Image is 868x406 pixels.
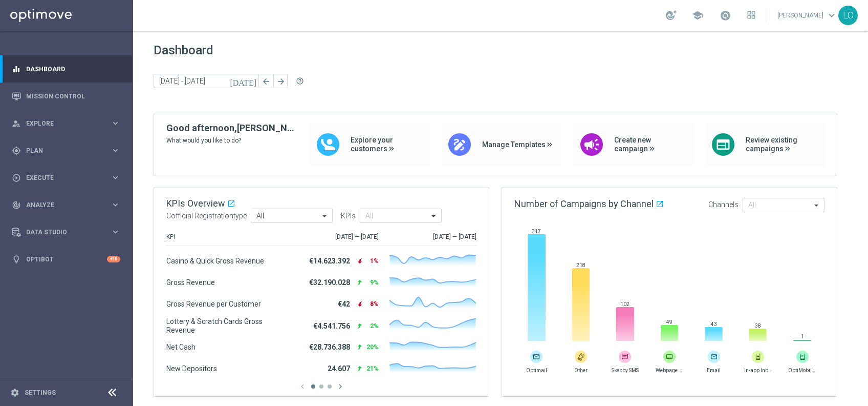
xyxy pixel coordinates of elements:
button: equalizer Dashboard [11,65,121,73]
a: Optibot [26,246,107,273]
i: keyboard_arrow_right [111,146,120,155]
i: track_changes [12,200,21,210]
i: lightbulb [12,255,21,264]
i: keyboard_arrow_right [111,118,120,128]
a: [PERSON_NAME]keyboard_arrow_down [776,8,838,23]
div: Dashboard [12,55,120,83]
span: Plan [26,148,111,154]
i: keyboard_arrow_right [111,227,120,237]
span: Analyze [26,202,111,208]
i: gps_fixed [12,146,21,155]
button: Mission Control [11,92,121,100]
i: person_search [12,119,21,128]
button: track_changes Analyze keyboard_arrow_right [11,201,121,209]
div: Mission Control [12,83,120,110]
div: Execute [12,173,111,182]
i: keyboard_arrow_right [111,200,120,210]
a: Mission Control [26,83,120,110]
span: Explore [26,120,111,127]
button: lightbulb Optibot +10 [11,255,121,263]
button: Data Studio keyboard_arrow_right [11,228,121,236]
i: keyboard_arrow_right [111,173,120,182]
button: gps_fixed Plan keyboard_arrow_right [11,147,121,155]
button: person_search Explore keyboard_arrow_right [11,119,121,128]
button: play_circle_outline Execute keyboard_arrow_right [11,174,121,182]
div: Explore [12,119,111,128]
span: keyboard_arrow_down [826,10,837,21]
div: Data Studio [12,228,111,237]
a: Settings [25,390,56,396]
span: Execute [26,175,111,181]
span: Data Studio [26,229,111,235]
i: equalizer [12,65,21,74]
div: LC [838,6,858,25]
i: play_circle_outline [12,173,21,182]
a: Dashboard [26,55,120,83]
span: school [692,10,703,21]
div: Analyze [12,200,111,210]
div: +10 [107,256,120,262]
div: Plan [12,146,111,155]
i: settings [10,388,19,397]
div: Optibot [12,246,120,273]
